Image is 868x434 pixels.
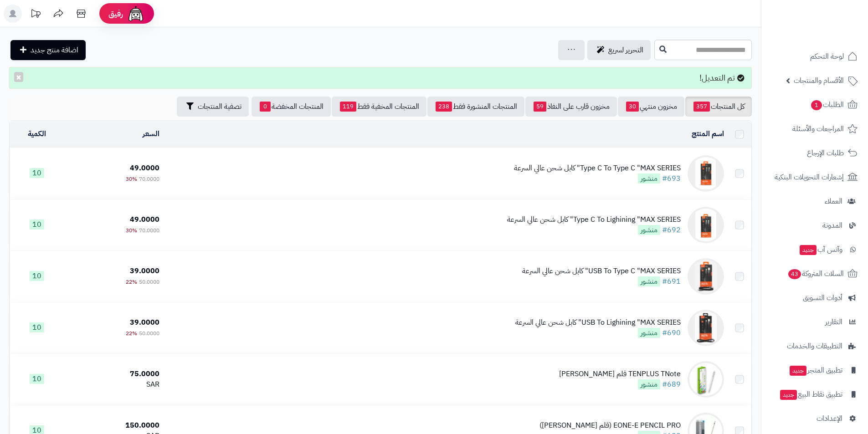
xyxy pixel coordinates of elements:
img: Type C To Type C "MAX SERIES" كابل شحن عالي السرعة [688,155,724,192]
span: 30% [126,175,137,183]
span: 1 [811,100,822,110]
div: TENPLUS TNote قلم [PERSON_NAME] [559,369,681,379]
span: تطبيق نقاط البيع [779,388,842,401]
span: 50.0000 [139,278,159,286]
span: منشور [638,225,660,235]
a: #691 [662,276,681,287]
img: ai-face.png [127,5,145,23]
span: 49.0000 [130,163,159,174]
a: مخزون منتهي30 [618,97,684,117]
div: Type C To Lighining "MAX SERIES" كابل شحن عالي السرعة [507,214,681,225]
span: السلات المتروكة [787,267,844,280]
span: جديد [800,245,817,255]
a: أدوات التسويق [767,287,863,309]
span: 238 [436,102,452,112]
span: وآتس آب [799,243,842,256]
button: × [14,72,23,82]
span: أدوات التسويق [803,291,842,304]
span: الطلبات [810,98,844,111]
span: الأقسام والمنتجات [794,74,844,87]
span: منشور [638,174,660,184]
a: التحرير لسريع [587,40,651,60]
span: 357 [693,102,710,112]
span: رفيق [108,8,123,19]
a: تحديثات المنصة [24,5,47,25]
a: #692 [662,225,681,235]
span: التقارير [825,316,842,328]
a: تطبيق المتجرجديد [767,359,863,381]
span: 70.0000 [139,226,159,235]
span: 49.0000 [130,214,159,225]
span: 10 [30,220,44,230]
span: 10 [30,374,44,384]
div: Type C To Type C "MAX SERIES" كابل شحن عالي السرعة [514,163,681,174]
span: 30 [626,102,639,112]
a: اسم المنتج [692,128,724,139]
a: تطبيق نقاط البيعجديد [767,383,863,405]
a: المنتجات المخفية فقط119 [332,97,426,117]
span: الإعدادات [817,412,842,425]
img: Type C To Lighining "MAX SERIES" كابل شحن عالي السرعة [688,207,724,243]
span: منشور [638,328,660,338]
div: EONE-E PENCIL PRO (قلم [PERSON_NAME]) [539,420,681,431]
img: USB To Type C "MAX SERIES" كابل شحن عالي السرعة [688,258,724,295]
span: 22% [126,329,137,337]
span: العملاء [825,195,842,208]
div: USB To Lighining "MAX SERIES" كابل شحن عالي السرعة [515,317,681,328]
span: طلبات الإرجاع [807,147,844,159]
span: إشعارات التحويلات البنكية [775,171,844,184]
span: 39.0000 [130,266,159,276]
div: USB To Type C "MAX SERIES" كابل شحن عالي السرعة [522,266,681,276]
span: تصفية المنتجات [198,101,241,112]
a: وآتس آبجديد [767,239,863,260]
span: منشور [638,379,660,389]
button: تصفية المنتجات [177,97,249,117]
a: السلات المتروكة43 [767,263,863,285]
div: 75.0000 [68,369,159,379]
span: 10 [30,168,44,178]
a: العملاء [767,190,863,212]
img: USB To Lighining "MAX SERIES" كابل شحن عالي السرعة [688,310,724,346]
img: logo-2.png [806,26,859,45]
div: تم التعديل! [9,67,752,89]
a: الطلبات1 [767,94,863,116]
a: اضافة منتج جديد [10,40,86,60]
span: اضافة منتج جديد [31,45,78,56]
span: 43 [788,269,801,279]
a: التطبيقات والخدمات [767,335,863,357]
a: كل المنتجات357 [685,97,752,117]
span: جديد [780,390,797,400]
a: الكمية [28,128,46,139]
span: 39.0000 [130,317,159,328]
span: لوحة التحكم [810,50,844,63]
a: مخزون قارب على النفاذ59 [525,97,617,117]
span: جديد [790,366,806,376]
span: 30% [126,226,137,235]
a: #690 [662,327,681,338]
span: 10 [30,322,44,332]
a: المراجعات والأسئلة [767,118,863,140]
img: TENPLUS TNote قلم ستايلس [688,361,724,398]
a: الإعدادات [767,408,863,429]
span: التحرير لسريع [608,45,643,56]
span: 10 [30,271,44,281]
span: المراجعات والأسئلة [792,123,844,135]
span: منشور [638,276,660,286]
span: التطبيقات والخدمات [787,340,842,352]
span: 59 [534,102,546,112]
span: 22% [126,278,137,286]
div: SAR [68,379,159,390]
span: 70.0000 [139,175,159,183]
span: تطبيق المتجر [789,364,842,377]
a: السعر [143,128,159,139]
a: إشعارات التحويلات البنكية [767,166,863,188]
span: المدونة [822,219,842,232]
a: المنتجات المخفضة0 [252,97,331,117]
a: #693 [662,173,681,184]
a: #689 [662,379,681,390]
a: طلبات الإرجاع [767,142,863,164]
a: لوحة التحكم [767,46,863,67]
a: المنتجات المنشورة فقط238 [427,97,524,117]
span: 50.0000 [139,329,159,337]
span: 0 [260,102,271,112]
